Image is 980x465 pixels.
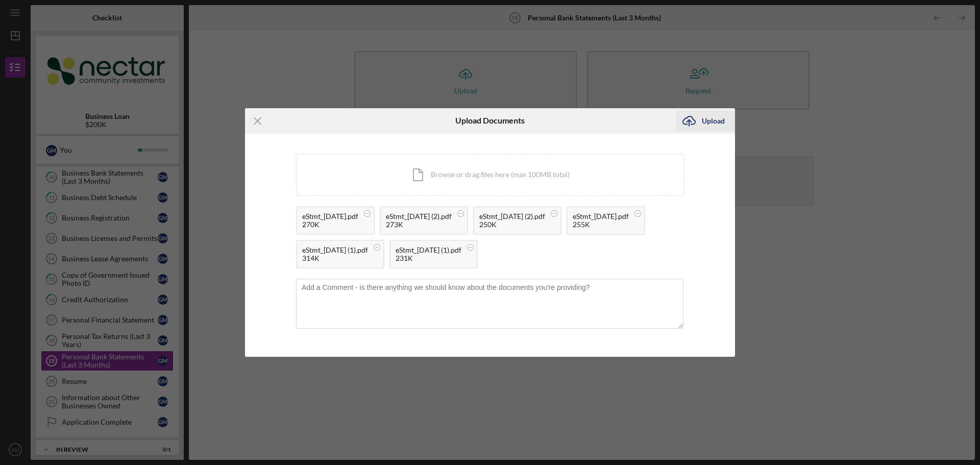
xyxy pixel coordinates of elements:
[302,246,368,254] div: eStmt_[DATE] (1).pdf
[386,221,452,229] div: 273K
[396,254,461,262] div: 231K
[702,111,725,131] div: Upload
[302,212,358,221] div: eStmt_[DATE].pdf
[302,221,358,229] div: 270K
[479,221,545,229] div: 250K
[386,212,452,221] div: eStmt_[DATE] (2).pdf
[573,221,629,229] div: 255K
[455,116,525,125] h6: Upload Documents
[479,212,545,221] div: eStmt_[DATE] (2).pdf
[396,246,461,254] div: eStmt_[DATE] (1).pdf
[573,212,629,221] div: eStmt_[DATE].pdf
[676,111,735,131] button: Upload
[302,254,368,262] div: 314K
